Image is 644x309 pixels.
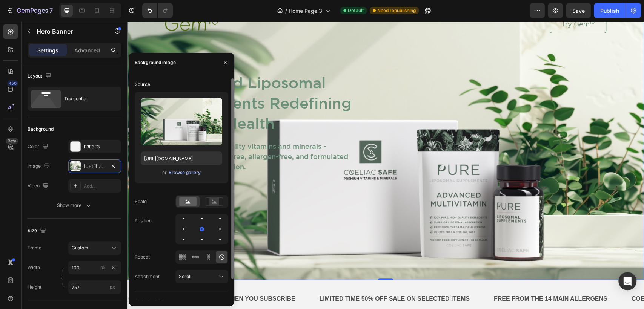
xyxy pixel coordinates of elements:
[169,169,201,176] div: Browse gallery
[68,261,121,274] input: px%
[566,3,591,18] button: Save
[28,199,121,212] button: Show more
[162,168,167,177] span: or
[142,3,173,18] div: Undo/Redo
[377,7,416,14] span: Need republishing
[6,138,18,144] div: Beta
[28,245,41,251] label: Frame
[50,179,89,186] p: buy now
[38,120,229,151] p: 100% pure, high-quality vitamins and minerals - guaranteed gluten-free, allergen-free, and formul...
[179,274,191,279] span: Scroll
[594,3,626,18] button: Publish
[84,163,106,170] div: [URL][DOMAIN_NAME]
[618,272,636,290] div: Open Intercom Messenger
[289,7,322,15] span: Home Page 3
[38,50,230,113] h1: Advanced Liposomal Supplements Redefining Coeliac Health
[110,284,115,290] span: px
[28,181,50,191] div: Video
[7,80,18,86] div: 450
[28,126,54,133] div: Background
[367,272,480,283] p: FREE FROM THE 14 MAIN ALLERGENS
[348,7,364,14] span: Default
[68,241,121,255] button: Custom
[28,264,40,271] label: Width
[600,7,619,15] div: Publish
[135,298,164,305] div: Optimize LCP
[28,142,50,152] div: Color
[127,21,644,309] iframe: Design area
[38,171,101,192] a: buy now
[111,264,116,271] div: %
[37,46,58,54] p: Settings
[285,7,287,15] span: /
[572,8,585,14] span: Save
[135,59,176,66] div: Background image
[57,202,92,209] div: Show more
[28,284,41,291] label: Height
[141,98,222,145] img: preview-image
[49,6,53,15] p: 7
[72,245,88,251] span: Custom
[74,46,100,54] p: Advanced
[70,272,168,283] p: 20% OFF WHEN YOU SUBSCRIBE
[28,226,48,236] div: Size
[28,161,51,171] div: Image
[504,272,549,283] p: COELIAC SAFE
[109,263,118,272] button: px
[68,280,121,294] input: px
[98,263,108,272] button: %
[64,90,110,107] div: Top center
[37,27,101,36] p: Hero Banner
[135,81,150,88] div: Source
[135,217,152,224] div: Position
[84,183,119,190] div: Add...
[135,273,160,280] div: Attachment
[1,272,46,283] p: COELIAC SAFE
[168,169,201,176] button: Browse gallery
[3,3,56,18] button: 7
[192,272,342,283] p: LIMITED TIME 50% OFF SALE ON SELECTED ITEMS
[135,254,150,260] div: Repeat
[84,144,119,150] div: F3F3F3
[28,71,53,81] div: Layout
[100,264,106,271] div: px
[135,198,147,205] div: Scale
[175,270,228,283] button: Scroll
[141,151,222,165] input: https://example.com/image.jpg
